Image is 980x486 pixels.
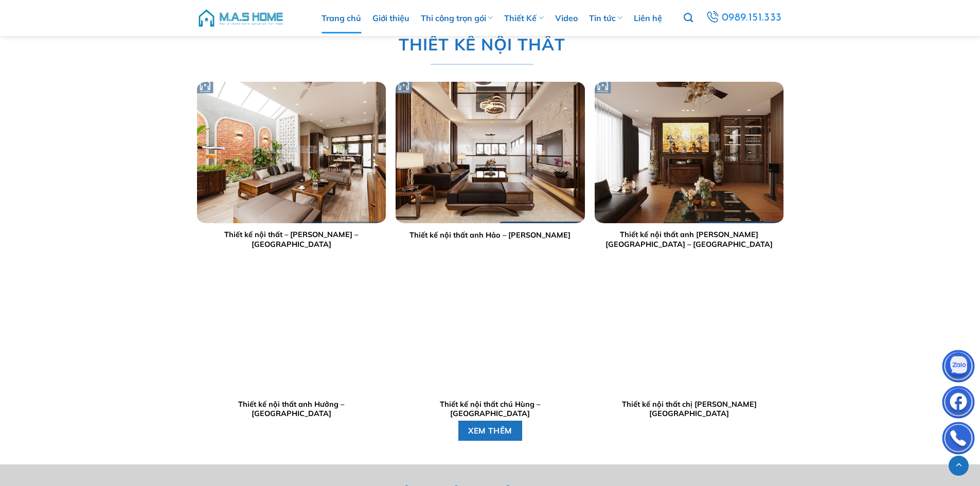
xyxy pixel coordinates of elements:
[943,352,974,383] img: Zalo
[202,230,380,249] a: Thiết kế nội thất – [PERSON_NAME] – [GEOGRAPHIC_DATA]
[468,424,512,437] span: XEM THÊM
[943,388,974,419] img: Facebook
[421,3,493,33] a: Thi công trọn gói
[595,82,783,223] img: Trang chủ 35
[634,3,662,33] a: Liên hệ
[704,9,783,27] a: 0989.151.333
[943,424,974,455] img: Phone
[396,251,584,393] img: Trang chủ 37
[504,3,543,33] a: Thiết Kế
[197,251,385,393] img: Trang chủ 36
[399,31,565,58] span: THIẾT KẾ NỘI THẤT
[949,456,969,476] a: Lên đầu trang
[401,400,579,419] a: Thiết kế nội thất chú Hùng – [GEOGRAPHIC_DATA]
[197,82,385,223] img: Trang chủ 33
[589,3,622,33] a: Tin tức
[458,421,522,441] a: XEM THÊM
[600,230,778,249] a: Thiết kế nội thất anh [PERSON_NAME][GEOGRAPHIC_DATA] – [GEOGRAPHIC_DATA]
[684,7,693,29] a: Tìm kiếm
[396,82,584,223] img: Trang chủ 34
[322,3,361,33] a: Trang chủ
[372,3,409,33] a: Giới thiệu
[409,230,571,240] a: Thiết kế nội thất anh Hảo – [PERSON_NAME]
[595,251,783,393] img: Trang chủ 38
[555,3,578,33] a: Video
[202,400,380,419] a: Thiết kế nội thất anh Hưởng – [GEOGRAPHIC_DATA]
[722,9,782,27] span: 0989.151.333
[197,3,284,33] img: M.A.S HOME – Tổng Thầu Thiết Kế Và Xây Nhà Trọn Gói
[600,400,778,419] a: Thiết kế nội thất chị [PERSON_NAME][GEOGRAPHIC_DATA]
